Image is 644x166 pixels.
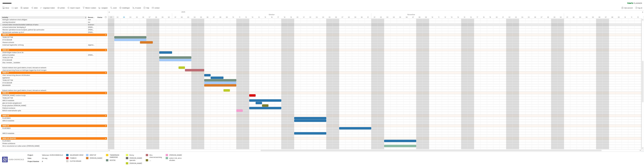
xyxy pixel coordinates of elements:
[358,16,365,19] div: donderdag, 30 Oktober 2025
[2,92,85,94] div: WEEK 42
[110,159,123,161] div: WOITEK
[88,21,95,23] div: luc
[110,6,118,10] a: zoom
[2,36,85,39] div: TEGELZETTER
[132,6,142,10] a: AI assist
[624,7,633,9] span: mijn account
[590,16,596,19] div: vrijdag, 5 December 2025
[70,160,84,162] div: CLETAS KRAAN
[506,16,513,19] div: zaterdag, 22 November 2025
[609,16,615,19] div: maandag, 8 December 2025
[28,160,41,162] div: Project Number
[88,16,95,19] div: Resource
[2,127,85,129] div: PLAFONDS
[410,16,416,19] div: vrijdag, 7 November 2025
[88,23,95,26] div: kremers
[155,7,159,9] span: contact
[34,7,38,9] span: delen
[110,154,123,158] div: TIMMERMAN ONBEKEND
[391,16,397,19] div: dinsdag, 4 November 2025
[2,72,85,74] div: WEEK 41
[307,16,313,19] div: woensdag, 22 Oktober 2025
[294,16,301,19] div: maandag, 20 Oktober 2025
[397,16,403,19] div: woensdag, 5 November 2025
[134,16,140,19] div: donderdag, 25 September 2025
[90,154,103,156] div: KRISTOF
[2,114,85,117] div: WEEK 43
[493,16,500,19] div: donderdag, 20 November 2025
[249,16,256,19] div: maandag, 13 Oktober 2025
[2,29,85,31] div: Wanden optrekken boven kozijnen, plafond lijn aanhouden
[2,49,85,51] div: WEEK 40
[2,26,85,28] div: schuren betonvloer Verdieping 3
[525,16,532,19] div: dinsdag, 25 November 2025
[638,7,642,9] span: log uit
[2,31,85,33] div: Vensterbank aanhelen op 2e V
[538,16,545,19] div: donderdag, 27 November 2025
[2,23,85,26] div: schuine latten inmeten/bestellen luttikhuis of lanko
[570,16,577,19] div: dinsdag, 2 December 2025
[2,21,85,23] div: overleg stucadoor
[11,6,19,10] a: open
[378,16,384,19] div: zondag, 2 November 2025
[243,16,249,19] div: zondag, 12 Oktober 2025
[172,13,371,16] div: Oktober 2025
[31,6,38,10] a: delen
[2,56,85,59] div: TEGELZETTER
[88,18,95,21] div: tom
[2,39,85,41] div: STUCADOOR
[301,16,307,19] div: dinsdag, 21 Oktober 2025
[230,16,236,19] div: vrijdag, 10 Oktober 2025
[2,125,85,127] div: WEEK 44
[2,137,85,140] div: WEEK 45 ([DATE])
[130,162,143,164] div: [PERSON_NAME]
[121,16,127,19] div: dinsdag, 23 September 2025
[185,16,191,19] div: vrijdag, 3 Oktober 2025
[130,157,143,161] div: [PERSON_NAME] specials
[436,16,442,19] div: dinsdag, 11 November 2025
[97,16,103,19] div: Status
[2,51,85,54] div: Onderslagen maken 2e en 3e
[577,16,583,19] div: woensdag, 3 December 2025
[135,7,141,9] span: AI assist
[204,16,211,19] div: maandag, 6 Oktober 2025
[88,26,95,28] div: [PERSON_NAME]
[532,16,538,19] div: woensdag, 26 November 2025
[429,16,436,19] div: maandag, 10 November 2025
[20,6,29,10] a: opslaan
[88,31,95,33] div: [PERSON_NAME]
[88,29,95,31] div: [PERSON_NAME]
[583,16,590,19] div: donderdag, 4 December 2025
[416,16,423,19] div: zaterdag, 8 November 2025
[281,16,288,19] div: zaterdag, 18 Oktober 2025
[461,16,468,19] div: zaterdag, 15 November 2025
[474,16,480,19] div: maandag, 17 November 2025
[545,16,551,19] div: vrijdag, 28 November 2025
[635,6,643,10] a: log uit
[487,16,493,19] div: woensdag, 19 November 2025
[326,16,333,19] div: zaterdag, 25 Oktober 2025
[5,7,9,9] span: nieuw
[2,6,10,10] a: nieuw
[14,7,18,9] span: open
[127,16,134,19] div: woensdag, 24 September 2025
[275,16,281,19] div: vrijdag, 17 Oktober 2025
[1,156,25,163] img: bbbe1314-33ba-4521-b25a-a9380d1fdc3b.png
[140,16,146,19] div: vrijdag, 26 September 2025
[42,154,63,156] div: Valkenaer-EUROCHEMICALS
[70,157,84,159] div: TOMBUS
[179,16,185,19] div: donderdag, 2 Oktober 2025
[2,18,85,21] div: leidingen radiatoren strak afslijpen
[88,44,95,46] div: algemeen
[2,99,85,102] div: AIRCO installatie
[130,154,143,156] div: Emmy
[217,16,223,19] div: woensdag, 8 Oktober 2025
[268,16,275,19] div: donderdag, 16 Oktober 2025
[2,69,85,71] div: vloerverwarming frezen en leidingen leggen/op druk brengen
[635,16,641,19] div: vrijdag, 12 December 2025
[2,109,85,112] div: MAUD materialisatie optie
[85,7,96,9] span: filteren / zoeken
[98,6,108,10] a: navigator
[149,159,163,161] div: ....
[101,7,108,9] span: navigator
